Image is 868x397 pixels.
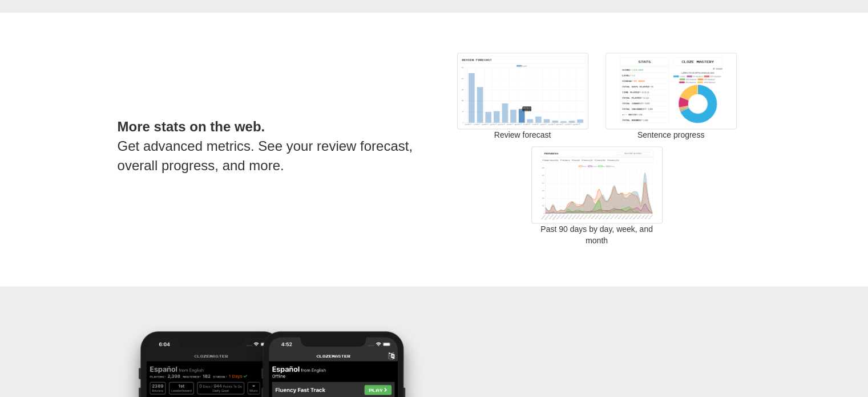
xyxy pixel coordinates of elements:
img: review-forecast-05ab9222a7c4cf6d9da7e88ecb6a760aa02d021886af2f8ee97000842bf7d032.png [457,53,588,129]
div: Review forecast [449,53,597,141]
img: history-0c05f8861976c067fa91063401722e9eb4c068283955940aa4eeeed33c0a8074.png [531,146,663,223]
strong: More stats on the web. [118,119,265,134]
img: stats-900b8673244deb4ca2d0231e198ac45c98a8978cc795218e537b7ed165086078.png [605,53,737,129]
p: Get advanced metrics. See your review forecast, overall progress, and more. [118,94,426,199]
div: Past 90 days by day, week, and month [523,146,671,246]
div: Sentence progress [597,53,745,141]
